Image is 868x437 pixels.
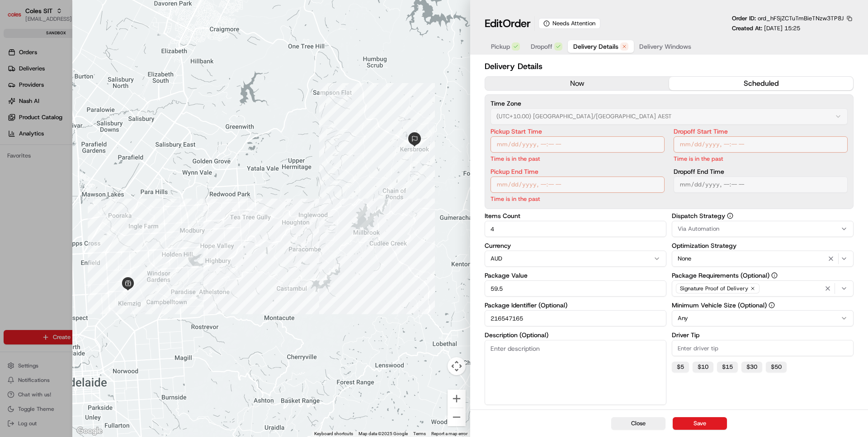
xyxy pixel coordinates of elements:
button: Package Requirements (Optional) [771,272,778,279]
button: Close [611,417,665,430]
p: Time is in the past [674,154,848,163]
span: Delivery Details [573,42,618,51]
button: See all [140,116,165,126]
span: Dropoff [531,42,552,51]
label: Package Identifier (Optional) [485,302,666,308]
input: Clear [24,58,149,68]
button: scheduled [669,77,853,90]
img: Google [75,425,104,437]
span: ord_hFSjZCTuTmBieTNzw3TP8J [758,14,844,22]
input: Enter package identifier [485,310,666,326]
h1: Edit [485,16,531,31]
p: Welcome 👋 [9,36,165,51]
p: Created At: [732,24,800,33]
label: Dropoff End Time [674,168,848,175]
label: Package Value [485,272,666,279]
button: Zoom out [448,408,466,426]
label: Currency [485,242,666,249]
button: Zoom in [448,390,466,408]
label: Dropoff Start Time [674,128,848,135]
input: Enter items count [485,221,666,237]
a: Report a map error [431,431,467,436]
label: Items Count [485,213,666,219]
div: Past conversations [9,117,61,125]
button: None [672,251,854,267]
span: Order [503,16,531,31]
button: Save [673,417,727,430]
label: Dispatch Strategy [672,213,854,219]
a: 💻API Documentation [73,174,149,190]
input: Enter driver tip [672,340,854,356]
button: $50 [766,362,787,372]
span: Pylon [90,200,109,206]
input: Enter package value [485,280,666,297]
button: Signature Proof of Delivery [672,280,854,297]
span: API Documentation [85,177,145,186]
label: Description (Optional) [485,332,666,338]
label: Driver Tip [672,332,854,338]
button: Minimum Vehicle Size (Optional) [769,302,775,308]
div: 📗 [9,178,16,186]
h2: Delivery Details [485,60,854,73]
span: Signature Proof of Delivery [680,285,748,292]
div: Needs Attention [538,18,600,29]
span: Knowledge Base [18,177,69,186]
button: Start new chat [154,89,165,100]
span: Pickup [491,42,510,51]
a: Powered byPylon [64,199,109,206]
img: Nash [9,9,27,27]
button: Map camera controls [448,357,466,375]
div: 💻 [76,178,84,186]
span: Map data ©2025 Google [359,431,408,436]
span: None [678,255,691,263]
a: Open this area in Google Maps (opens a new window) [75,425,104,437]
img: 4281594248423_2fcf9dad9f2a874258b8_72.png [19,86,35,102]
button: $5 [672,362,689,372]
span: Via Automation [678,225,719,233]
p: Time is in the past [491,195,665,203]
a: 📗Knowledge Base [5,174,73,190]
img: 1736555255976-a54dd68f-1ca7-489b-9aae-adbdc363a1c4 [9,86,25,102]
p: Time is in the past [491,154,665,163]
p: Order ID: [732,14,844,23]
label: Package Requirements (Optional) [672,272,854,279]
span: Delivery Windows [639,42,691,51]
button: Via Automation [672,221,854,237]
span: • [75,140,78,147]
label: Pickup End Time [491,168,665,175]
label: Optimization Strategy [672,242,854,249]
label: Pickup Start Time [491,128,665,135]
span: [DATE] [80,140,99,147]
button: $30 [741,362,762,372]
span: [PERSON_NAME] [28,140,73,147]
span: [DATE] 15:25 [764,24,800,32]
label: Time Zone [491,100,848,107]
button: now [485,77,669,90]
label: Minimum Vehicle Size (Optional) [672,302,854,308]
button: Keyboard shortcuts [314,431,353,437]
img: Abhishek Arora [9,131,24,146]
div: Start new chat [41,86,148,95]
div: We're available if you need us! [41,95,124,102]
button: $10 [693,362,713,372]
button: Dispatch Strategy [727,213,733,219]
a: Terms (opens in new tab) [413,431,426,436]
button: $15 [717,362,738,372]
